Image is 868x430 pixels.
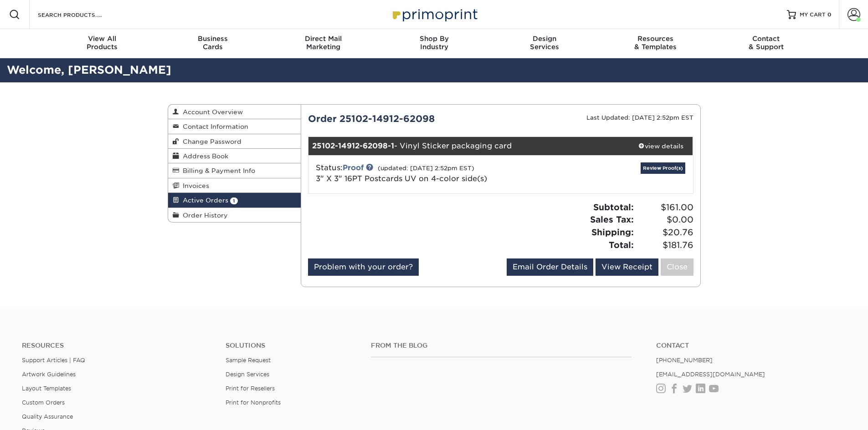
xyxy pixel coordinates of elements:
small: (updated: [DATE] 2:52pm EST) [378,165,474,172]
span: Address Book [179,152,228,160]
a: Change Password [168,134,301,149]
a: View Receipt [596,258,658,276]
a: BusinessCards [157,29,268,58]
div: Industry [379,35,489,51]
a: View AllProducts [47,29,158,58]
span: Change Password [179,138,241,145]
a: Sample Request [226,357,271,364]
div: & Support [711,35,822,51]
span: $161.00 [637,201,693,214]
strong: 25102-14912-62098-1 [312,142,394,150]
a: Invoices [168,178,301,193]
a: Custom Orders [22,399,65,406]
span: Business [157,35,268,43]
span: Contact [711,35,822,43]
span: Direct Mail [268,35,379,43]
a: Email Order Details [507,258,593,276]
a: Review Proof(s) [641,162,685,174]
a: Active Orders 1 [168,193,301,207]
a: Print for Nonprofits [226,399,281,406]
a: Problem with your order? [308,258,419,276]
div: Marketing [268,35,379,51]
span: Design [489,35,600,43]
a: Shop ByIndustry [379,29,489,58]
span: MY CART [800,11,826,19]
strong: Subtotal: [593,202,634,212]
a: [PHONE_NUMBER] [656,357,713,364]
a: Contact Information [168,119,301,134]
a: [EMAIL_ADDRESS][DOMAIN_NAME] [656,371,765,378]
span: $0.00 [637,213,693,226]
a: Support Articles | FAQ [22,357,85,364]
a: Contact [656,342,846,349]
div: Products [47,35,158,51]
div: Cards [157,35,268,51]
h4: Solutions [226,342,357,349]
span: 1 [230,197,238,204]
a: 3" X 3" 16PT Postcards UV on 4-color side(s) [316,174,487,183]
h4: From the Blog [371,342,632,349]
div: & Templates [600,35,711,51]
a: view details [629,137,693,155]
input: SEARCH PRODUCTS..... [37,9,126,20]
strong: Total: [609,240,634,250]
span: $20.76 [637,226,693,239]
div: - Vinyl Sticker packaging card [308,137,629,155]
a: Address Book [168,149,301,163]
a: Order History [168,208,301,222]
a: Contact& Support [711,29,822,58]
a: Resources& Templates [600,29,711,58]
span: Invoices [179,182,209,189]
a: Artwork Guidelines [22,371,76,378]
span: 0 [827,11,832,18]
a: Close [661,258,693,276]
div: Status: [309,162,565,184]
div: view details [629,142,693,151]
a: Direct MailMarketing [268,29,379,58]
a: Layout Templates [22,385,71,392]
span: Active Orders [179,197,228,204]
span: Contact Information [179,123,248,130]
div: Order 25102-14912-62098 [301,112,501,126]
a: Account Overview [168,105,301,119]
small: Last Updated: [DATE] 2:52pm EST [586,114,693,121]
h4: Resources [22,342,212,349]
a: Billing & Payment Info [168,163,301,178]
a: Print for Resellers [226,385,275,392]
span: Order History [179,212,228,219]
strong: Shipping: [591,227,634,237]
strong: Sales Tax: [590,214,634,224]
a: Proof [343,163,364,172]
span: Shop By [379,35,489,43]
a: Quality Assurance [22,413,73,420]
span: Resources [600,35,711,43]
div: Services [489,35,600,51]
a: DesignServices [489,29,600,58]
span: $181.76 [637,239,693,252]
img: Primoprint [389,5,480,24]
span: Billing & Payment Info [179,167,255,174]
span: Account Overview [179,108,243,116]
span: View All [47,35,158,43]
a: Design Services [226,371,269,378]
